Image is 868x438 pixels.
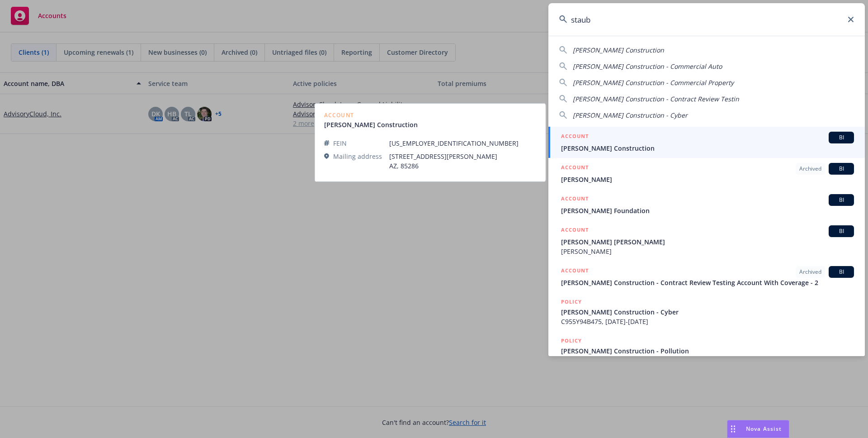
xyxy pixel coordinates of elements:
[799,165,821,173] span: Archived
[727,420,789,438] button: Nova Assist
[561,336,582,345] h5: POLICY
[832,268,850,276] span: BI
[561,297,582,306] h5: POLICY
[561,206,854,215] span: [PERSON_NAME] Foundation
[561,194,589,205] h5: ACCOUNT
[573,78,734,87] span: [PERSON_NAME] Construction - Commercial Property
[561,163,589,174] h5: ACCOUNT
[548,158,865,189] a: ACCOUNTArchivedBI[PERSON_NAME]
[548,331,865,370] a: POLICY[PERSON_NAME] Construction - PollutionENV27WRP2038, [DATE]-[DATE]
[573,46,664,54] span: [PERSON_NAME] Construction
[832,196,850,204] span: BI
[548,220,865,261] a: ACCOUNTBI[PERSON_NAME] [PERSON_NAME][PERSON_NAME]
[832,227,850,235] span: BI
[573,62,722,71] span: [PERSON_NAME] Construction - Commercial Auto
[573,111,688,119] span: [PERSON_NAME] Construction - Cyber
[561,143,854,153] span: [PERSON_NAME] Construction
[561,307,854,317] span: [PERSON_NAME] Construction - Cyber
[799,268,821,276] span: Archived
[548,261,865,292] a: ACCOUNTArchivedBI[PERSON_NAME] Construction - Contract Review Testing Account With Coverage - 2
[561,247,854,256] span: [PERSON_NAME]
[561,175,854,184] span: [PERSON_NAME]
[561,317,854,326] span: C955Y94B475, [DATE]-[DATE]
[727,420,739,438] div: Drag to move
[561,278,854,287] span: [PERSON_NAME] Construction - Contract Review Testing Account With Coverage - 2
[746,425,782,433] span: Nova Assist
[832,165,850,173] span: BI
[548,189,865,220] a: ACCOUNTBI[PERSON_NAME] Foundation
[548,292,865,331] a: POLICY[PERSON_NAME] Construction - CyberC955Y94B475, [DATE]-[DATE]
[573,95,739,103] span: [PERSON_NAME] Construction - Contract Review Testin
[548,127,865,158] a: ACCOUNTBI[PERSON_NAME] Construction
[561,132,589,143] h5: ACCOUNT
[561,356,854,365] span: ENV27WRP2038, [DATE]-[DATE]
[561,346,854,356] span: [PERSON_NAME] Construction - Pollution
[561,266,589,277] h5: ACCOUNT
[548,3,865,36] input: Search...
[561,237,854,247] span: [PERSON_NAME] [PERSON_NAME]
[832,133,850,142] span: BI
[561,225,589,236] h5: ACCOUNT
